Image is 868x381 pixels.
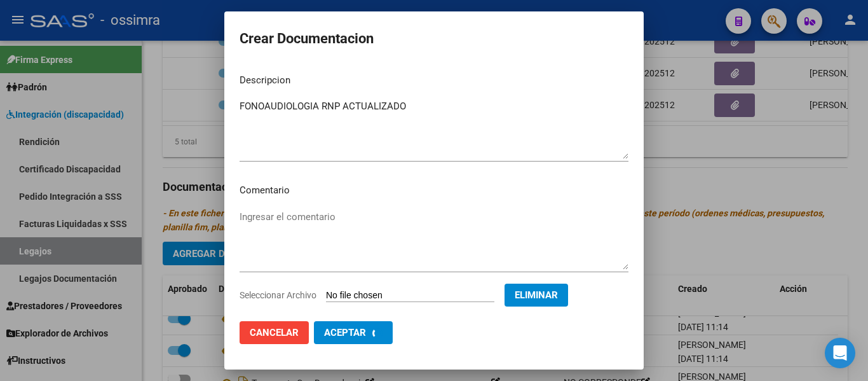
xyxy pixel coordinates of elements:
p: Descripcion [240,73,628,88]
span: Seleccionar Archivo [240,290,316,300]
span: Eliminar [515,289,558,301]
span: Cancelar [250,327,299,338]
button: Aceptar [314,321,393,344]
div: Open Intercom Messenger [825,338,855,368]
p: Comentario [240,183,628,198]
button: Cancelar [240,321,309,344]
button: Eliminar [505,284,568,307]
h2: Crear Documentacion [240,27,628,51]
span: Aceptar [324,327,366,338]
